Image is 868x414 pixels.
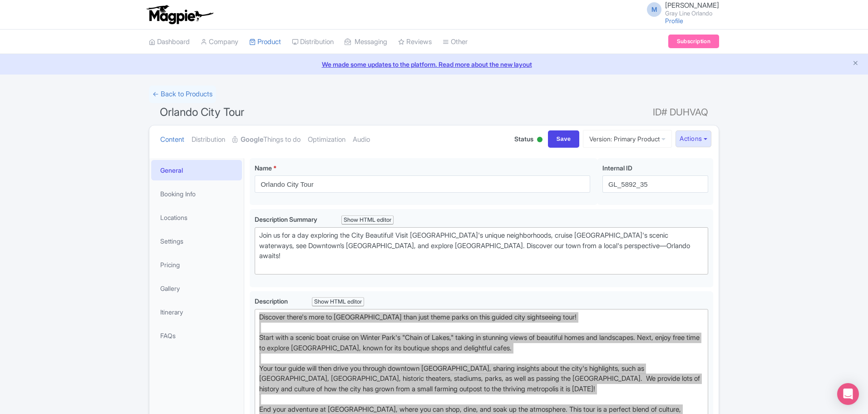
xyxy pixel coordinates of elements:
a: Company [201,30,238,55]
a: Reviews [398,30,432,55]
div: Show HTML editor [341,215,394,225]
span: M [647,2,661,17]
a: Other [443,30,468,55]
span: Description Summary [255,215,319,223]
a: Messaging [345,30,387,55]
a: Audio [353,125,370,154]
a: Settings [151,231,242,251]
a: Optimization [308,125,345,154]
a: Gallery [151,278,242,299]
span: Orlando City Tour [160,105,244,119]
a: We made some updates to the platform. Read more about the new layout [5,60,863,69]
span: Name [255,164,272,172]
a: Pricing [151,254,242,275]
span: [PERSON_NAME] [665,1,719,10]
span: Status [514,134,533,144]
a: Subscription [668,35,719,48]
a: Distribution [292,30,334,55]
div: Join us for a day exploring the City Beautiful! Visit [GEOGRAPHIC_DATA]'s unique neighborhoods, c... [259,230,704,271]
input: Save [548,130,580,148]
small: Gray Line Orlando [665,10,719,16]
a: M [PERSON_NAME] Gray Line Orlando [641,2,719,16]
span: Internal ID [602,164,632,172]
a: Product [249,30,281,55]
div: Open Intercom Messenger [837,383,859,405]
img: logo-ab69f6fb50320c5b225c76a69d11143b.png [144,5,215,25]
a: Itinerary [151,302,242,322]
a: Booking Info [151,184,242,204]
a: ← Back to Products [149,85,216,103]
a: Dashboard [149,30,190,55]
a: Locations [151,207,242,228]
strong: Google [241,135,263,145]
a: Version: Primary Product [583,130,672,148]
a: FAQs [151,325,242,346]
button: Close announcement [852,59,859,69]
div: Show HTML editor [312,297,364,307]
a: Profile [665,17,683,25]
a: General [151,160,242,180]
a: GoogleThings to do [232,125,301,154]
a: Content [160,125,184,154]
span: Description [255,297,289,305]
button: Actions [676,130,711,147]
a: Distribution [192,125,225,154]
div: Active [535,133,544,147]
span: ID# DUHVAQ [653,103,708,121]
